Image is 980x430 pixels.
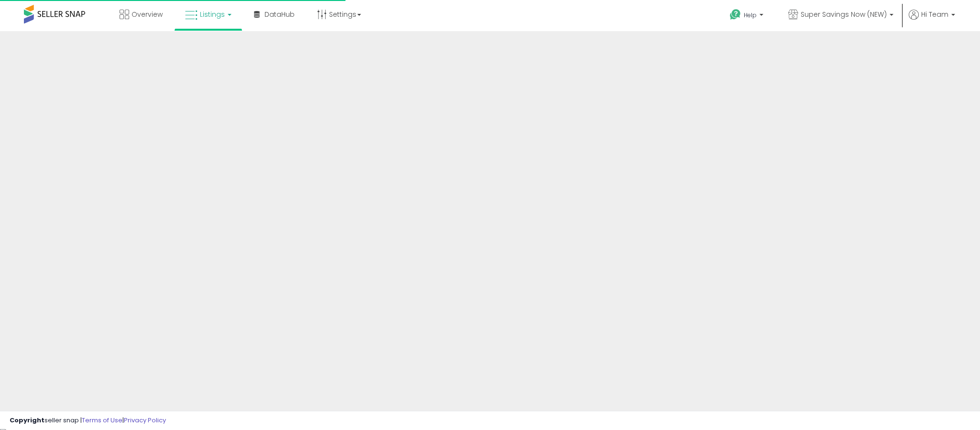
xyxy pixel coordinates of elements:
[10,416,166,425] div: seller snap | |
[124,416,166,425] a: Privacy Policy
[722,1,773,31] a: Help
[10,416,44,425] strong: Copyright
[909,10,955,31] a: Hi Team
[921,10,948,19] span: Hi Team
[132,10,163,19] span: Overview
[82,416,122,425] a: Terms of Use
[801,10,887,19] span: Super Savings Now (NEW)
[729,9,741,21] i: Get Help
[744,11,757,19] span: Help
[264,10,295,19] span: DataHub
[200,10,225,19] span: Listings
